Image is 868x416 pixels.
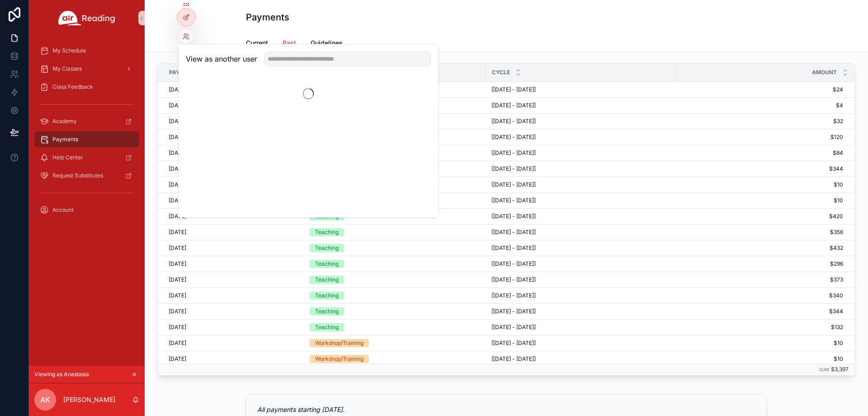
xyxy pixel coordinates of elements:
span: [[DATE] - [DATE]] [491,324,536,331]
span: [DATE] [169,86,186,93]
span: [[DATE] - [DATE]] [491,260,536,268]
h2: View as another user [186,53,257,64]
a: Class Feedback [34,79,139,95]
div: Workshop/Training [315,339,363,347]
em: All payments starting [DATE]. [257,406,344,413]
span: [[DATE] - [DATE]] [491,244,536,252]
div: Workshop/Training [315,355,363,363]
span: $132 [676,324,843,331]
span: Payments [52,136,78,143]
div: Teaching [315,323,339,331]
span: [[DATE] - [DATE]] [491,276,536,283]
span: Past [283,38,296,48]
small: Sum [819,367,829,372]
span: $4 [676,102,843,109]
span: $432 [676,244,843,252]
a: Past [283,35,296,52]
span: [DATE] [169,244,186,252]
span: $340 [676,292,843,299]
span: $373 [676,276,843,283]
span: [[DATE] - [DATE]] [491,86,536,93]
span: [DATE] [169,308,186,315]
img: App logo [58,11,115,25]
span: AK [40,394,50,405]
div: Teaching [315,260,339,268]
span: Amount [812,69,837,76]
span: [DATE] [169,149,186,157]
span: [DATE] [169,165,186,172]
span: $120 [676,134,843,141]
span: [DATE] [169,260,186,268]
a: Guidelines [311,35,343,53]
h1: Payments [246,11,289,24]
span: Pay Date [169,69,195,76]
span: [DATE] [169,339,186,347]
span: [[DATE] - [DATE]] [491,355,536,363]
span: $420 [676,213,843,220]
span: $296 [676,260,843,268]
span: [DATE] [169,197,186,204]
span: [[DATE] - [DATE]] [491,149,536,157]
span: [DATE] [169,181,186,188]
span: [DATE] [169,292,186,299]
div: Teaching [315,276,339,284]
p: [PERSON_NAME] [63,395,115,404]
a: Current [246,35,268,53]
span: $10 [676,339,843,347]
div: Teaching [315,244,339,252]
span: Guidelines [311,38,343,48]
span: [[DATE] - [DATE]] [491,165,536,172]
span: [[DATE] - [DATE]] [491,181,536,188]
div: scrollable content [29,36,145,230]
span: [DATE] [169,355,186,363]
span: [[DATE] - [DATE]] [491,134,536,141]
span: My Schedule [52,47,86,54]
a: Payments [34,131,139,148]
span: Current [246,38,268,48]
span: $10 [676,197,843,204]
span: $84 [676,149,843,157]
span: [[DATE] - [DATE]] [491,197,536,204]
a: Account [34,202,139,218]
span: [[DATE] - [DATE]] [491,292,536,299]
span: Help Center [52,154,83,161]
span: [[DATE] - [DATE]] [491,339,536,347]
div: Teaching [315,307,339,316]
span: $344 [676,165,843,172]
span: $10 [676,355,843,363]
span: Academy [52,118,77,125]
div: Teaching [315,292,339,300]
a: Help Center [34,149,139,166]
span: [DATE] [169,118,186,125]
div: Teaching [315,228,339,236]
span: $24 [676,86,843,93]
span: Viewing as Anastasia [34,371,89,378]
a: Academy [34,113,139,129]
span: [[DATE] - [DATE]] [491,308,536,315]
span: [DATE] [169,324,186,331]
span: [DATE] [169,213,186,220]
span: $10 [676,181,843,188]
span: $344 [676,308,843,315]
span: [[DATE] - [DATE]] [491,102,536,109]
a: My Schedule [34,43,139,59]
span: [DATE] [169,276,186,283]
span: Cycle [492,69,510,76]
span: My Classes [52,65,82,72]
span: $356 [676,229,843,236]
span: Account [52,206,74,214]
span: [[DATE] - [DATE]] [491,229,536,236]
span: [[DATE] - [DATE]] [491,213,536,220]
span: [[DATE] - [DATE]] [491,118,536,125]
span: Class Feedback [52,83,93,91]
a: My Classes [34,61,139,77]
span: $3,397 [831,366,849,373]
span: [DATE] [169,134,186,141]
a: Request Substitutes [34,167,139,184]
span: [DATE] [169,102,186,109]
span: Request Substitutes [52,172,103,179]
span: [DATE] [169,229,186,236]
span: $32 [676,118,843,125]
